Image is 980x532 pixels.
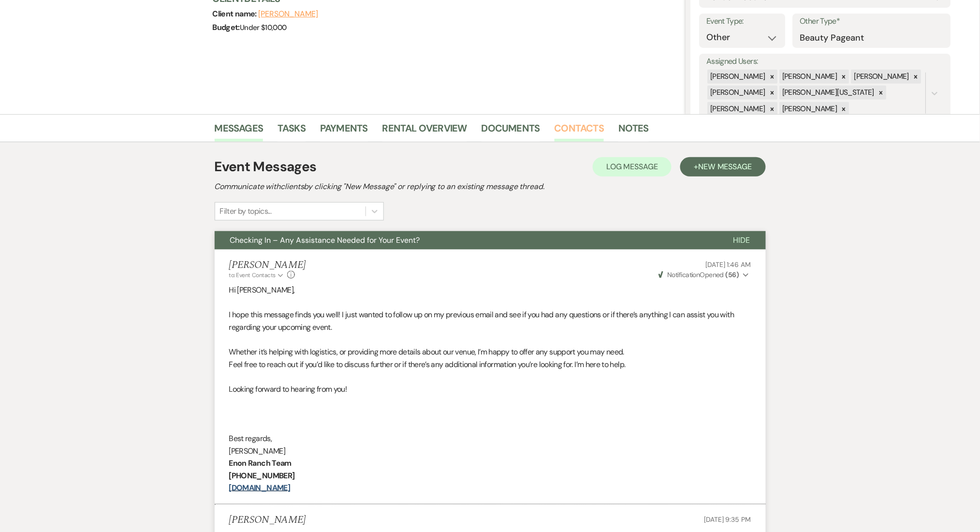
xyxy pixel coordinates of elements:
[215,231,718,250] button: Checking In – Any Assistance Needed for Your Event?
[320,120,368,142] a: Payments
[229,483,291,493] a: [DOMAIN_NAME]
[230,235,420,245] span: Checking In – Any Assistance Needed for Your Event?
[698,162,752,172] span: New Message
[555,120,604,142] a: Contacts
[213,22,240,32] span: Budget:
[668,270,700,279] span: Notification
[606,162,658,172] span: Log Message
[215,120,263,142] a: Messages
[851,70,911,84] div: [PERSON_NAME]
[707,55,944,69] label: Assigned Users:
[213,9,259,19] span: Client name:
[482,120,540,142] a: Documents
[780,102,839,116] div: [PERSON_NAME]
[708,102,767,116] div: [PERSON_NAME]
[733,235,750,245] span: Hide
[258,10,318,18] button: [PERSON_NAME]
[593,157,672,177] button: Log Message
[726,270,739,279] strong: ( 56 )
[800,15,944,29] label: Other Type*
[278,120,306,142] a: Tasks
[229,458,292,468] strong: Enon Ranch Team
[718,231,766,250] button: Hide
[229,309,751,333] p: I hope this message finds you well! I just wanted to follow up on my previous email and see if yo...
[657,270,751,280] button: NotificationOpened (56)
[240,23,287,32] span: Under $10,000
[704,515,751,524] span: [DATE] 9:35 PM
[618,120,649,142] a: Notes
[680,157,765,177] button: +New Message
[229,284,751,296] p: Hi [PERSON_NAME],
[229,346,751,358] p: Whether it’s helping with logistics, or providing more details about our venue, I’m happy to offe...
[658,270,739,279] span: Opened
[229,432,751,445] p: Best regards,
[708,86,767,100] div: [PERSON_NAME]
[220,206,272,217] div: Filter by topics...
[780,70,839,84] div: [PERSON_NAME]
[229,383,751,396] p: Looking forward to hearing from you!
[229,514,306,526] h5: [PERSON_NAME]
[229,271,276,279] span: to: Event Contacts
[229,259,306,271] h5: [PERSON_NAME]
[229,271,285,280] button: to: Event Contacts
[780,86,876,100] div: [PERSON_NAME][US_STATE]
[215,181,766,192] h2: Communicate with clients by clicking "New Message" or replying to an existing message thread.
[382,120,467,142] a: Rental Overview
[215,157,317,177] h1: Event Messages
[708,70,767,84] div: [PERSON_NAME]
[229,358,751,371] p: Feel free to reach out if you’d like to discuss further or if there’s any additional information ...
[229,471,295,481] strong: [PHONE_NUMBER]
[229,445,751,458] p: [PERSON_NAME]
[707,15,778,29] label: Event Type:
[705,260,751,269] span: [DATE] 1:46 AM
